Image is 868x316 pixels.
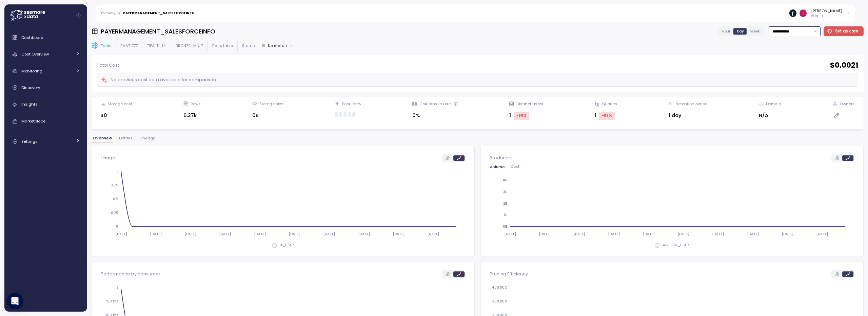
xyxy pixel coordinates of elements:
tspan: 400.00% [492,285,507,290]
h3: PAYERMANAGEMENT_SALESFORCEINFO [101,27,215,36]
p: Status: [242,43,256,48]
h2: $ 0.0021 [830,61,858,70]
button: Collapse navigation [74,13,83,18]
button: No status [259,41,296,50]
div: Popularity [342,101,361,107]
div: [PERSON_NAME] [811,8,842,14]
a: Discovery [7,81,84,94]
div: 1 day [669,112,708,119]
div: 1 [509,112,544,120]
tspan: [DATE] [358,232,370,236]
a: Marketplace [7,114,84,128]
tspan: [DATE] [254,232,265,236]
tspan: 0 [116,224,118,229]
span: Lineage [140,136,155,140]
div: 0B [252,112,283,119]
p: AIRFLOW_USER [663,243,689,248]
span: Week [750,29,760,34]
span: Insights [21,101,38,107]
span: Cost [510,165,519,168]
div: > [118,11,120,16]
tspan: 750 ms [105,299,118,303]
tspan: [DATE] [289,232,300,236]
div: Retention period [676,101,708,107]
tspan: 3B [503,190,507,194]
a: Monitoring [7,64,84,78]
a: Discovery [99,12,115,15]
a: Settings [7,135,84,148]
span: Overview [93,136,112,140]
img: ACg8ocKLuhHFaZBJRg6H14Zm3JrTaqN1bnDy5ohLcNYWE-rfMITsOg=s96-c [800,9,807,17]
div: Domain [766,101,781,107]
p: Total Cost [97,62,119,69]
span: Set as core [835,27,858,36]
div: Open Intercom Messenger [7,293,23,309]
div: -50 % [514,112,529,120]
img: 6714de1ca73de131760c52a6.PNG [789,9,796,17]
div: No status [268,43,287,48]
tspan: 4B [502,178,507,183]
tspan: 300.00% [492,299,507,303]
p: Pruning Efficiency [490,271,528,277]
div: Columns in use [419,101,458,107]
span: Volume [490,165,505,169]
div: 0% [412,112,458,119]
tspan: [DATE] [538,232,550,236]
span: Marketplace [21,118,45,124]
button: Set as core [824,26,864,36]
span: Day [737,29,744,34]
p: RVA71777 [120,43,138,48]
a: Dashboard [7,31,84,44]
tspan: 0.5 [113,197,118,201]
p: TIPALTI_LH [147,43,166,48]
tspan: 0.75 [111,183,118,187]
div: -97 % [599,112,615,120]
div: Storage cost [107,101,132,107]
tspan: [DATE] [643,232,654,236]
p: Base table [212,43,233,48]
span: Details [119,136,133,140]
p: Table [101,43,111,48]
span: Settings [21,139,38,144]
tspan: [DATE] [115,232,127,236]
div: Storage size [259,101,283,107]
p: Admin [811,14,842,18]
div: Rows [191,101,201,107]
tspan: [DATE] [747,232,758,236]
tspan: 0.25 [111,211,118,215]
p: Performance by consumer [101,271,160,277]
div: 1 [595,112,617,120]
a: Insights [7,98,84,111]
tspan: [DATE] [712,232,724,236]
tspan: 0B [503,225,507,229]
tspan: [DATE] [184,232,196,236]
div: No previous cost data available for comparison [101,76,216,84]
div: Owners [840,101,855,107]
p: Producers [490,155,513,161]
tspan: 2B [503,201,507,206]
tspan: [DATE] [323,232,335,236]
span: Discovery [21,85,40,90]
tspan: [DATE] [816,232,828,236]
div: Queries [602,101,617,107]
tspan: [DATE] [150,232,162,236]
tspan: 1 [117,169,118,174]
tspan: [DATE] [427,232,439,236]
div: $0 [100,112,132,119]
span: Monitoring [21,68,42,74]
a: Cost Overview [7,47,84,61]
tspan: [DATE] [504,232,516,236]
div: 6.37k [183,112,201,119]
div: Distinct users [516,101,544,107]
tspan: [DATE] [781,232,793,236]
div: N/A [759,112,781,119]
tspan: [DATE] [573,232,585,236]
tspan: [DATE] [219,232,231,236]
tspan: [DATE] [393,232,405,236]
span: Dashboard [21,35,43,40]
p: Usage [101,155,115,161]
tspan: 1B [504,213,507,217]
tspan: 1 s [114,285,118,290]
tspan: [DATE] [677,232,689,236]
tspan: [DATE] [608,232,620,236]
